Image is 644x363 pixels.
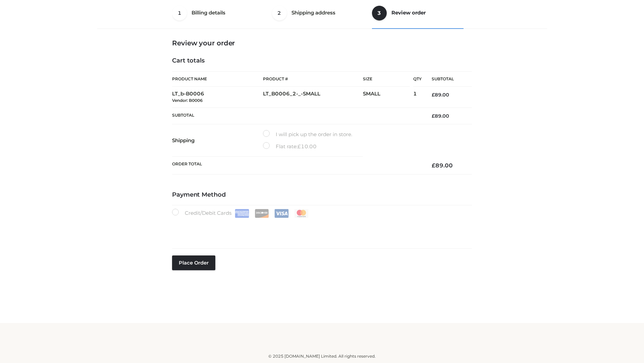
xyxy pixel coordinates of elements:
div: © 2025 [DOMAIN_NAME] Limited. All rights reserved. [100,353,544,360]
label: Flat rate: [263,142,317,151]
th: Product Name [172,71,263,87]
th: Shipping [172,124,263,157]
img: Mastercard [294,209,309,218]
img: Discover [255,209,269,218]
h3: Review your order [172,39,472,47]
small: Vendor: B0006 [172,98,203,103]
bdi: 89.00 [432,92,449,98]
td: SMALL [363,87,413,108]
td: LT_B0006_2-_-SMALL [263,87,363,108]
span: £ [432,162,435,169]
span: £ [432,113,435,119]
th: Size [363,72,410,87]
th: Order Total [172,157,422,174]
td: LT_b-B0006 [172,87,263,108]
h4: Cart totals [172,57,472,65]
span: £ [298,143,301,150]
bdi: 89.00 [432,162,453,169]
button: Place order [172,255,215,270]
label: Credit/Debit Cards [172,209,309,218]
span: £ [432,92,435,98]
h4: Payment Method [172,191,472,199]
th: Product # [263,71,363,87]
label: I will pick up the order in store. [263,130,352,139]
th: Qty [413,71,422,87]
td: 1 [413,87,422,108]
bdi: 89.00 [432,113,449,119]
th: Subtotal [422,72,472,87]
bdi: 10.00 [298,143,317,150]
img: Amex [235,209,249,218]
img: Visa [274,209,289,218]
iframe: Secure payment input frame [171,216,471,241]
th: Subtotal [172,108,422,124]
